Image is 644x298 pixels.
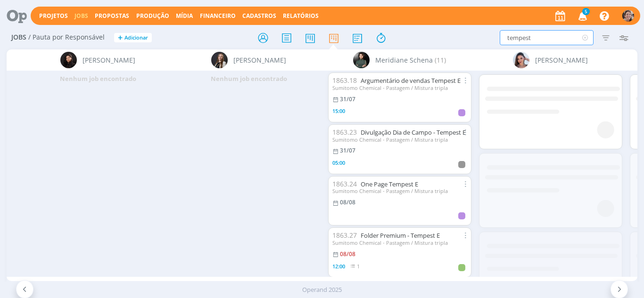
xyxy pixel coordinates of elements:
span: (11) [435,55,446,65]
button: Produção [133,12,172,20]
span: 1 [357,263,360,270]
: 08/08 [340,198,355,206]
span: Meridiane Schena [375,55,433,65]
span: 1863.24 [332,179,357,188]
div: Nenhum job encontrado [23,71,173,88]
span: Adicionar [124,35,148,41]
button: +Adicionar [114,33,152,43]
span: 1863.27 [332,231,357,240]
a: Jobs [74,12,88,20]
span: 5 [582,8,590,15]
button: A [622,8,635,24]
a: Produção [136,12,169,20]
a: Financeiro [200,12,236,20]
button: Mídia [173,12,196,20]
button: Propostas [92,12,132,20]
span: 05:00 [332,159,345,166]
span: / Pauta por Responsável [28,33,105,41]
span: 1863.23 [332,128,357,137]
div: Sumitomo Chemical - Pastagem / Mistura tripla [332,240,467,246]
a: One Page Tempest E [361,180,418,188]
: 31/07 [340,95,355,103]
span: 15:00 [332,107,345,114]
img: L [211,52,228,68]
button: 5 [572,8,592,24]
: 08/08 [340,250,355,258]
span: 12:00 [332,263,345,270]
a: Projetos [39,12,68,20]
a: Argumentário de vendas Tempest E [361,76,461,85]
img: M [353,52,370,68]
span: 1863.18 [332,76,357,85]
a: Divulgação Dia de Campo - Tempest E [361,128,466,137]
span: + [118,33,123,43]
div: Sumitomo Chemical - Pastagem / Mistura tripla [332,85,467,91]
img: A [622,10,634,22]
span: Cadastros [242,12,276,20]
img: L [60,52,77,68]
span: [PERSON_NAME] [83,55,135,65]
button: Financeiro [197,12,239,20]
div: Nenhum job encontrado [173,71,324,88]
button: Cadastros [239,12,279,20]
: 31/07 [340,146,355,154]
div: Sumitomo Chemical - Pastagem / Mistura tripla [332,137,467,143]
div: Sumitomo Chemical - Pastagem / Mistura tripla [332,188,467,194]
a: Folder Premium - Tempest E [361,231,440,240]
img: N [513,52,529,68]
input: Busca [500,30,594,45]
span: Propostas [95,12,129,20]
button: Projetos [36,12,71,20]
span: Jobs [11,33,26,41]
span: [PERSON_NAME] [535,55,588,65]
span: [PERSON_NAME] [233,55,286,65]
button: Relatórios [280,12,322,20]
button: Jobs [72,12,91,20]
a: Relatórios [283,12,319,20]
a: Mídia [176,12,193,20]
